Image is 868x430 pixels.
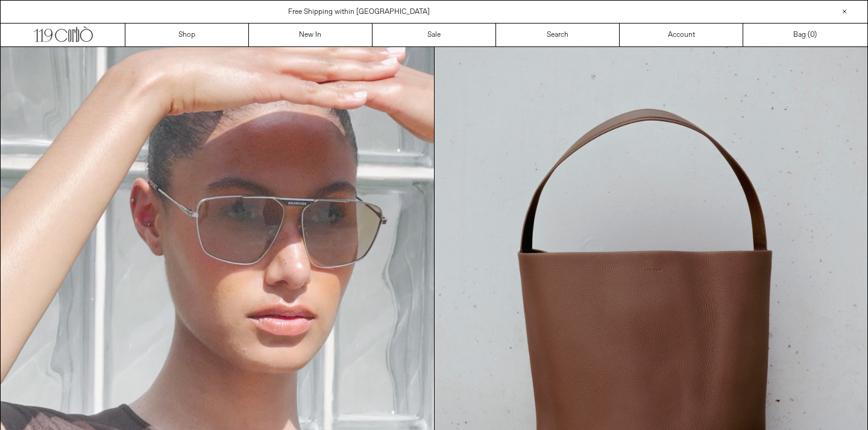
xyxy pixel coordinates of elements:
a: Sale [373,24,496,46]
a: Free Shipping within [GEOGRAPHIC_DATA] [288,7,430,17]
span: 0 [810,30,814,40]
a: Bag () [743,24,867,46]
a: Shop [125,24,249,46]
span: ) [810,30,817,40]
a: Account [620,24,743,46]
a: New In [249,24,373,46]
a: Search [496,24,620,46]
